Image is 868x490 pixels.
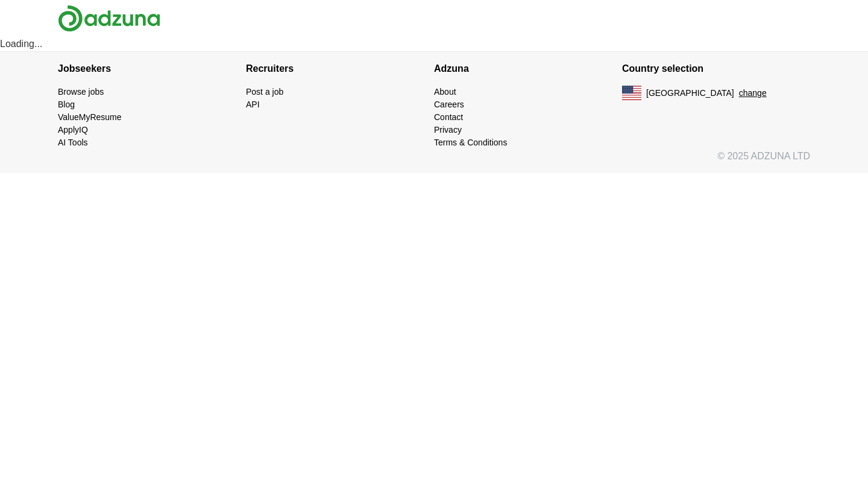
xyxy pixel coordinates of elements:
a: Post a job [246,87,283,97]
img: Adzuna logo [58,5,160,32]
a: Careers [434,100,464,109]
a: Blog [58,100,75,109]
a: Terms & Conditions [434,138,507,147]
a: About [434,87,456,97]
a: AI Tools [58,138,88,147]
a: Contact [434,112,463,122]
div: © 2025 ADZUNA LTD [48,149,820,173]
a: API [246,100,260,109]
button: change [739,87,767,100]
a: ApplyIQ [58,125,88,135]
span: [GEOGRAPHIC_DATA] [646,87,734,100]
h4: Country selection [622,52,810,86]
a: Browse jobs [58,87,104,97]
a: Privacy [434,125,462,135]
a: ValueMyResume [58,112,122,122]
img: US flag [622,86,641,100]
